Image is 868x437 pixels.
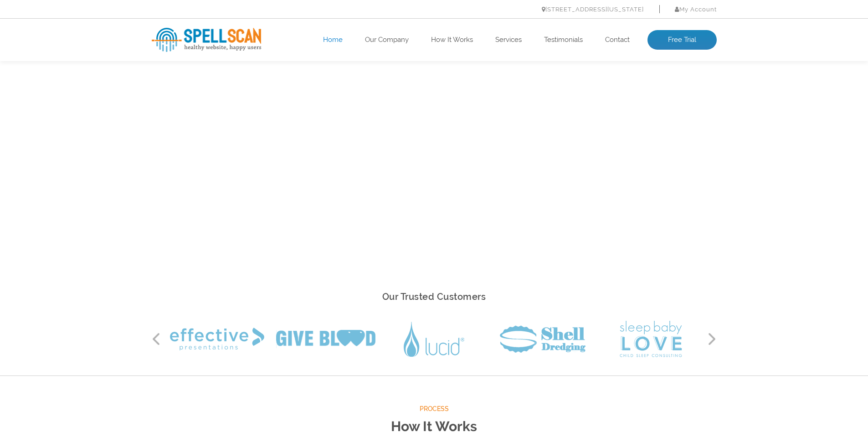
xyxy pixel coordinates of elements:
[276,330,375,348] img: Give Blood
[708,332,717,346] button: Next
[404,322,464,357] img: Lucid
[500,325,586,353] img: Shell Dredging
[152,403,717,415] span: Process
[170,328,264,350] img: Effective
[152,332,161,346] button: Previous
[620,321,682,357] img: Sleep Baby Love
[152,289,717,305] h2: Our Trusted Customers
